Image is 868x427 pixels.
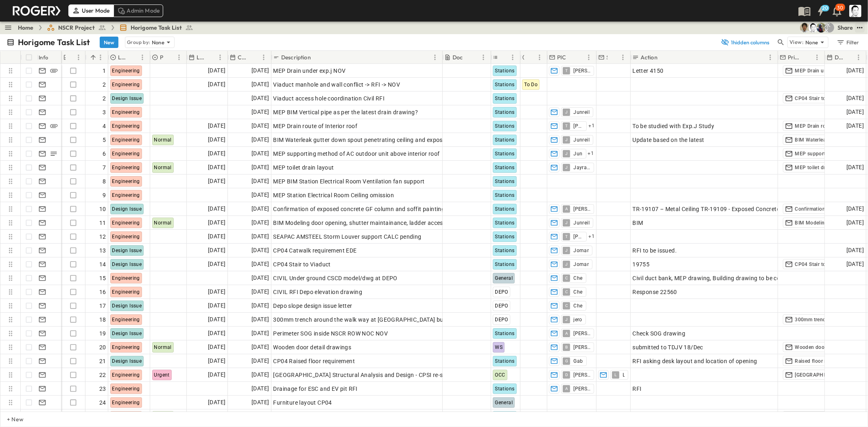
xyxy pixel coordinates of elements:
[154,372,170,378] span: Urgent
[573,316,582,323] span: jero
[495,331,514,336] span: Stations
[208,315,225,324] span: [DATE]
[846,94,864,103] span: [DATE]
[251,342,269,352] span: [DATE]
[99,288,106,296] span: 16
[58,24,95,32] span: NSCR Project
[565,126,568,126] span: T
[573,303,582,309] span: Che
[39,46,48,69] div: Info
[846,66,864,75] span: [DATE]
[208,329,225,338] span: [DATE]
[495,109,514,115] span: Stations
[112,248,142,253] span: Design Issue
[795,68,859,74] span: MEP Drain under exp.j NOV
[805,38,818,46] p: None
[251,370,269,379] span: [DATE]
[154,165,172,170] span: Normal
[129,53,138,62] button: Sort
[495,248,514,253] span: Stations
[854,52,864,62] button: Menu
[238,53,248,61] p: Created
[251,315,269,324] span: [DATE]
[273,343,351,351] span: Wooden door detail drawings
[632,67,663,75] span: Letter 4150
[114,4,164,17] div: Admin Mode
[573,344,590,351] span: [PERSON_NAME]
[837,24,853,32] div: Share
[845,53,854,62] button: Sort
[573,220,590,226] span: Junreil
[812,52,822,62] button: Menu
[273,233,421,241] span: SEAPAC AMSTEEL Storm Louver support CALC pending
[112,261,142,267] span: Design Issue
[112,123,140,129] span: Engineering
[273,108,418,116] span: MEP BIM Vertical pipe as per the latest drain drawing?
[251,259,269,269] span: [DATE]
[846,204,864,213] span: [DATE]
[495,220,514,226] span: Stations
[573,68,590,74] span: [PERSON_NAME]
[74,52,83,62] button: Menu
[99,399,106,407] span: 24
[495,96,514,101] span: Stations
[119,24,193,32] a: Horigome Task List
[99,371,106,379] span: 22
[273,191,394,199] span: MEP Station Electrical Room Ceiling omission
[251,232,269,241] span: [DATE]
[251,190,269,200] span: [DATE]
[251,80,269,89] span: [DATE]
[251,163,269,172] span: [DATE]
[273,150,439,158] span: MEP supporting method of AC outdoor unit above interior roof
[273,67,345,75] span: MEP Drain under exp.j NOV
[18,37,90,48] p: Horigome Task List
[251,287,269,296] span: [DATE]
[103,108,106,116] span: 3
[259,52,269,62] button: Menu
[565,278,568,278] span: C
[99,385,106,393] span: 23
[251,273,269,283] span: [DATE]
[495,151,514,157] span: Stations
[251,149,269,158] span: [DATE]
[565,292,568,292] span: C
[112,68,140,74] span: Engineering
[273,246,356,255] span: CP04 Catwalk requirement EDE
[495,165,514,170] span: Stations
[208,204,225,213] span: [DATE]
[618,52,628,62] button: Menu
[800,23,810,33] img: 戸島 太一 (T.TOJIMA) (tzmtit00@pub.taisei.co.jp)
[99,246,106,255] span: 13
[208,412,225,421] span: [DATE]
[849,5,861,17] img: Profile Picture
[632,288,677,296] span: Response 22560
[208,287,225,296] span: [DATE]
[565,305,568,306] span: C
[112,386,140,392] span: Engineering
[846,121,864,131] span: [DATE]
[573,109,590,115] span: Junreil
[103,122,106,130] span: 4
[273,122,357,130] span: MEP Drain route of Interior roof
[632,260,649,268] span: 19755
[430,52,440,62] button: Menu
[822,5,829,11] h6: 20
[99,343,106,351] span: 20
[208,246,225,255] span: [DATE]
[855,23,865,33] button: test
[835,53,843,61] p: Due
[273,94,385,102] span: Viaduct access hole coordination Civil RFI
[495,400,513,405] span: General
[99,205,106,213] span: 10
[535,52,544,62] button: Menu
[208,80,225,89] span: [DATE]
[803,53,812,62] button: Sort
[18,24,198,32] nav: breadcrumbs
[103,94,106,102] span: 2
[208,232,225,241] span: [DATE]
